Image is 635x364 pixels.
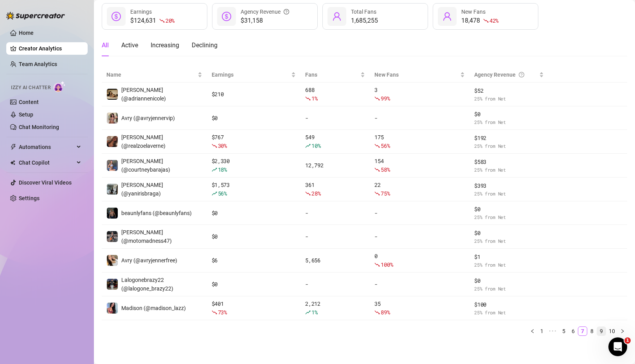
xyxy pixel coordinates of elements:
span: dollar-circle [222,12,231,21]
span: Fans [305,70,359,79]
span: rise [212,191,217,196]
img: logo-BBDzfeDw.svg [6,12,65,20]
li: 8 [587,326,597,336]
span: thunderbolt [10,144,16,150]
div: - [374,114,465,122]
span: Avry (@avryjennervip) [121,115,175,121]
span: $ 0 [474,110,543,118]
span: 25 % from Net [474,190,543,197]
img: Avry (@avryjennerfree) [107,255,118,266]
iframe: Intercom live chat [608,337,627,356]
div: 35 [374,299,465,317]
span: $ 1 [474,253,543,261]
span: $ 192 [474,134,543,142]
div: $ 0 [212,209,296,217]
a: 10 [606,327,617,335]
a: Discover Viral Videos [19,179,72,186]
img: Lalogonebrazy22 (@lalogone_brazy22) [107,279,118,290]
span: fall [483,18,489,23]
span: question-circle [284,7,289,16]
a: Team Analytics [19,61,57,67]
div: All [102,41,109,50]
li: 6 [568,326,578,336]
a: Setup [19,111,33,118]
span: 1 % [311,95,317,102]
div: 2,212 [305,299,365,317]
th: Fans [300,67,370,82]
span: Madison (@madison_lazz) [121,305,186,311]
span: Earnings [212,70,290,79]
span: 73 % [218,308,227,316]
div: - [305,114,365,122]
span: fall [374,191,380,196]
span: 1 % [311,308,317,316]
span: [PERSON_NAME] (@realzoelaverne) [121,134,165,149]
span: fall [374,310,380,315]
span: 10 % [311,142,320,149]
a: Content [19,99,39,105]
img: Courtney (@courtneybarajas) [107,160,118,171]
span: 99 % [381,95,390,102]
div: 154 [374,157,465,174]
span: 56 % [218,190,227,197]
span: 30 % [218,142,227,149]
div: Declining [192,41,218,50]
li: Next Page [618,326,627,336]
a: Home [19,30,34,36]
a: Settings [19,195,40,201]
span: user [332,12,342,21]
div: - [305,232,365,241]
span: rise [305,143,311,149]
div: 361 [305,181,365,198]
span: fall [374,262,380,267]
span: ••• [547,326,559,336]
span: 20 % [165,17,174,24]
div: 12,792 [305,161,365,170]
li: 10 [606,326,618,336]
span: fall [374,96,380,101]
span: $ 100 [474,300,543,309]
img: Madison (@madison_lazz) [107,303,118,314]
img: Zoe (@realzoelaverne) [107,136,118,147]
span: New Fans [374,70,459,79]
span: $ 52 [474,86,543,95]
a: Creator Analytics [19,42,81,55]
div: Active [121,41,138,50]
span: New Fans [461,9,486,15]
a: 8 [588,327,596,335]
div: $ 210 [212,90,296,99]
span: Lalogonebrazy22 (@lalogone_brazy22) [121,277,173,292]
div: $ 0 [212,280,296,289]
div: - [374,232,465,241]
span: Name [106,70,196,79]
li: 5 [559,326,568,336]
span: $ 0 [474,229,543,237]
span: $ 0 [474,205,543,213]
span: Avry (@avryjennerfree) [121,257,177,264]
span: 1 [624,337,631,344]
span: 75 % [381,190,390,197]
span: 25 % from Net [474,213,543,221]
span: 25 % from Net [474,166,543,174]
span: 25 % from Net [474,118,543,126]
div: $ 1,573 [212,181,296,198]
img: AI Chatter [54,81,66,92]
div: - [305,209,365,217]
img: Yanni (@yanirisbraga) [107,184,118,195]
span: rise [305,310,311,315]
span: 100 % [381,261,393,268]
span: left [530,329,535,334]
div: Agency Revenue [474,70,537,79]
div: $ 0 [212,232,296,241]
div: - [374,280,465,289]
div: 549 [305,133,365,150]
a: 6 [569,327,577,335]
span: 56 % [381,142,390,149]
th: New Fans [370,67,470,82]
span: fall [159,18,165,23]
div: $ 767 [212,133,296,150]
a: 9 [597,327,606,335]
div: Agency Revenue [241,7,289,16]
li: 7 [578,326,587,336]
div: 5,656 [305,256,365,265]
